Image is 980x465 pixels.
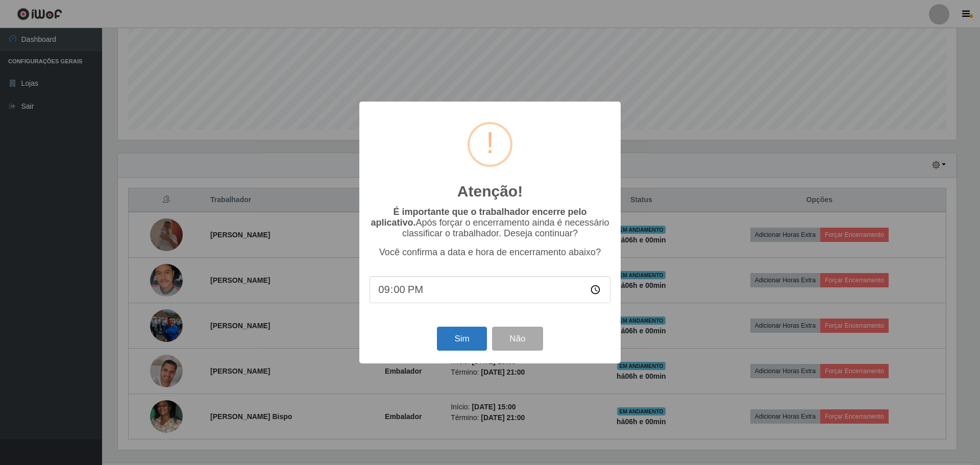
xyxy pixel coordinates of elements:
p: Você confirma a data e hora de encerramento abaixo? [370,247,610,258]
b: É importante que o trabalhador encerre pelo aplicativo. [371,207,586,228]
p: Após forçar o encerramento ainda é necessário classificar o trabalhador. Deseja continuar? [370,207,610,239]
h2: Atenção! [457,182,523,201]
button: Não [492,327,543,351]
button: Sim [437,327,486,351]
